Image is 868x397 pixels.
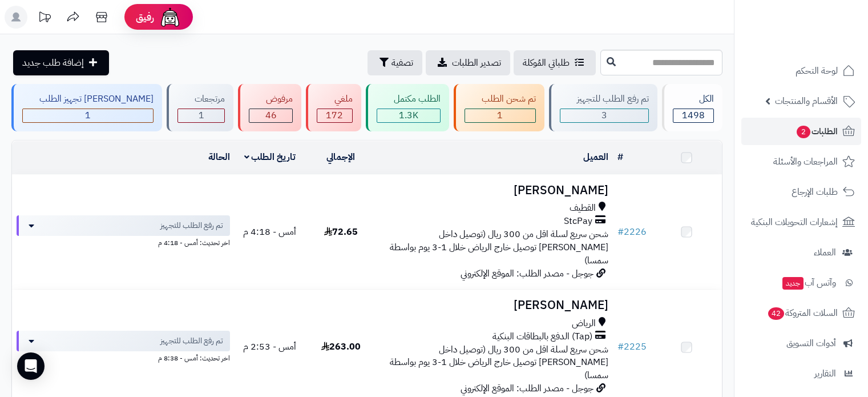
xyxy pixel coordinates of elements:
[381,184,608,197] h3: [PERSON_NAME]
[377,93,441,106] div: الطلب مكتمل
[617,225,624,239] span: #
[560,109,648,122] div: 3
[514,50,596,75] a: طلباتي المُوكلة
[617,225,647,239] a: #2226
[208,150,230,164] a: الحالة
[773,154,838,170] span: المراجعات والأسئلة
[497,109,503,122] span: 1
[682,109,705,122] span: 1498
[741,148,861,175] a: المراجعات والأسئلة
[617,340,647,354] a: #2225
[159,6,181,29] img: ai-face.png
[570,202,596,215] span: القطيف
[324,225,358,239] span: 72.65
[782,277,804,290] span: جديد
[741,208,861,236] a: إشعارات التحويلات البنكية
[22,93,154,106] div: [PERSON_NAME] تجهيز الطلب
[583,150,608,164] a: العميل
[22,56,84,70] span: إضافة طلب جديد
[617,340,624,354] span: #
[768,307,784,320] span: 42
[523,56,570,70] span: طلباتي المُوكلة
[451,84,547,131] a: تم شحن الطلب 1
[814,366,836,382] span: التقارير
[249,109,292,122] div: 46
[160,220,223,231] span: تم رفع الطلب للتجهيز
[751,214,838,230] span: إشعارات التحويلات البنكية
[564,215,592,228] span: StcPay
[381,299,608,312] h3: [PERSON_NAME]
[160,335,223,347] span: تم رفع الطلب للتجهيز
[461,382,594,395] span: جوجل - مصدر الطلب: الموقع الإلكتروني
[249,93,293,106] div: مرفوض
[786,335,836,351] span: أدوات التسويق
[741,239,861,266] a: العملاء
[244,150,296,164] a: تاريخ الطلب
[243,225,296,239] span: أمس - 4:18 م
[85,109,91,122] span: 1
[601,109,607,122] span: 3
[326,150,355,164] a: الإجمالي
[775,93,838,109] span: الأقسام والمنتجات
[17,236,230,248] div: اخر تحديث: أمس - 4:18 م
[492,330,592,343] span: (Tap) الدفع بالبطاقات البنكية
[364,84,451,131] a: الطلب مكتمل 1.3K
[741,299,861,327] a: السلات المتروكة42
[13,50,109,75] a: إضافة طلب جديد
[741,360,861,387] a: التقارير
[660,84,725,131] a: الكل1498
[17,351,230,363] div: اخر تحديث: أمس - 8:38 م
[23,109,153,122] div: 1
[399,109,418,122] span: 1.3K
[390,227,608,267] span: شحن سريع لسلة اقل من 300 ريال (توصيل داخل [PERSON_NAME] توصيل خارج الرياض خلال 1-3 يوم بواسطة سمسا)
[741,57,861,85] a: لوحة التحكم
[465,109,535,122] div: 1
[767,305,838,321] span: السلات المتروكة
[792,184,838,200] span: طلبات الإرجاع
[617,150,623,164] a: #
[136,10,154,24] span: رفيق
[796,123,838,139] span: الطلبات
[304,84,363,131] a: ملغي 172
[426,50,510,75] a: تصدير الطلبات
[17,352,45,380] div: Open Intercom Messenger
[164,84,236,131] a: مرتجعات 1
[797,126,810,138] span: 2
[572,317,596,330] span: الرياض
[321,340,361,354] span: 263.00
[461,267,594,280] span: جوجل - مصدر الطلب: الموقع الإلكتروني
[814,244,836,260] span: العملاء
[781,275,836,291] span: وآتس آب
[265,109,277,122] span: 46
[547,84,660,131] a: تم رفع الطلب للتجهيز 3
[377,109,440,122] div: 1274
[741,269,861,296] a: وآتس آبجديد
[741,118,861,145] a: الطلبات2
[465,93,536,106] div: تم شحن الطلب
[236,84,304,131] a: مرفوض 46
[452,56,501,70] span: تصدير الطلبات
[30,6,59,31] a: تحديثات المنصة
[796,63,838,79] span: لوحة التحكم
[391,56,413,70] span: تصفية
[317,109,352,122] div: 172
[560,93,649,106] div: تم رفع الطلب للتجهيز
[326,109,343,122] span: 172
[199,109,204,122] span: 1
[368,50,422,75] button: تصفية
[741,330,861,357] a: أدوات التسويق
[178,109,224,122] div: 1
[317,93,352,106] div: ملغي
[741,178,861,206] a: طلبات الإرجاع
[390,343,608,383] span: شحن سريع لسلة اقل من 300 ريال (توصيل داخل [PERSON_NAME] توصيل خارج الرياض خلال 1-3 يوم بواسطة سمسا)
[673,93,714,106] div: الكل
[177,93,225,106] div: مرتجعات
[9,84,164,131] a: [PERSON_NAME] تجهيز الطلب 1
[243,340,296,354] span: أمس - 2:53 م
